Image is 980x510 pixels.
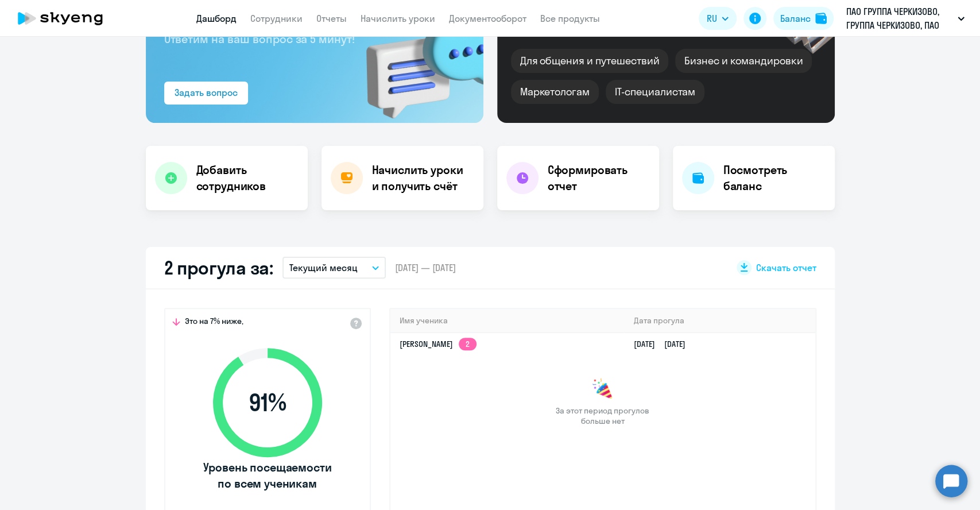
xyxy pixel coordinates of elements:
p: Текущий месяц [289,261,358,275]
img: balance [815,13,827,24]
button: ПАО ГРУППА ЧЕРКИЗОВО, ГРУППА ЧЕРКИЗОВО, ПАО [840,5,970,32]
span: Уровень посещаемости по всем ученикам [202,459,334,492]
a: Дашборд [196,13,237,24]
h4: Посмотреть баланс [723,162,826,194]
h2: 2 прогула за: [164,256,273,279]
button: Текущий месяц [282,257,386,279]
a: [PERSON_NAME]2 [400,339,477,349]
button: Задать вопрос [164,82,248,105]
img: congrats [591,378,614,401]
h4: Добавить сотрудников [196,162,299,194]
span: 91 % [202,389,334,416]
h4: Сформировать отчет [548,162,650,194]
div: Задать вопрос [175,86,238,99]
th: Дата прогула [624,309,815,333]
a: Документооборот [449,13,526,24]
button: RU [699,7,737,30]
div: IT-специалистам [606,80,704,104]
div: Для общения и путешествий [511,49,669,73]
a: Все продукты [540,13,600,24]
button: Балансbalance [773,7,834,30]
h4: Начислить уроки и получить счёт [372,162,472,194]
p: ПАО ГРУППА ЧЕРКИЗОВО, ГРУППА ЧЕРКИЗОВО, ПАО [846,5,953,32]
span: Скачать отчет [756,261,816,274]
div: Бизнес и командировки [675,49,812,73]
span: Это на 7% ниже, [185,316,243,330]
span: За этот период прогулов больше нет [555,405,651,426]
a: Начислить уроки [361,13,435,24]
div: Баланс [780,11,811,25]
app-skyeng-badge: 2 [459,338,477,350]
th: Имя ученика [390,309,625,333]
span: [DATE] — [DATE] [395,261,456,274]
div: Маркетологам [511,80,599,104]
a: Сотрудники [250,13,303,24]
a: [DATE][DATE] [633,339,694,349]
span: RU [707,11,717,25]
a: Отчеты [316,13,347,24]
